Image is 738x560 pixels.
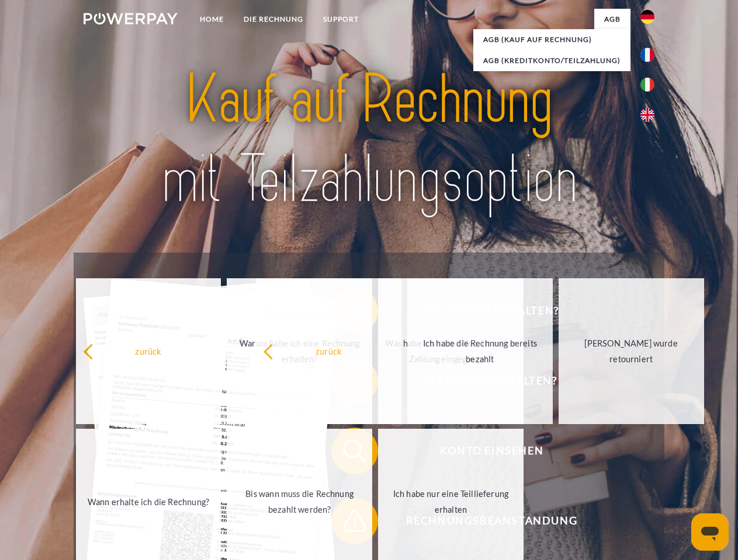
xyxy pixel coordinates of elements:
iframe: Schaltfläche zum Öffnen des Messaging-Fensters [691,513,729,551]
div: zurück [263,343,394,359]
a: DIE RECHNUNG [234,9,313,30]
a: AGB (Kauf auf Rechnung) [473,29,630,50]
img: fr [640,48,654,62]
img: it [640,78,654,92]
div: Ich habe die Rechnung bereits bezahlt [414,335,546,367]
a: SUPPORT [313,9,369,30]
img: title-powerpay_de.svg [112,56,626,223]
div: Wann erhalte ich die Rechnung? [83,494,214,509]
img: en [640,108,654,122]
div: Ich habe nur eine Teillieferung erhalten [385,486,517,517]
img: de [640,10,654,24]
div: Bis wann muss die Rechnung bezahlt werden? [234,486,365,517]
img: logo-powerpay-white.svg [84,13,178,24]
div: Warum habe ich eine Rechnung erhalten? [234,335,365,367]
a: agb [594,9,630,30]
div: zurück [83,343,214,359]
a: AGB (Kreditkonto/Teilzahlung) [473,50,630,71]
a: Home [190,9,234,30]
div: [PERSON_NAME] wurde retourniert [566,335,697,367]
